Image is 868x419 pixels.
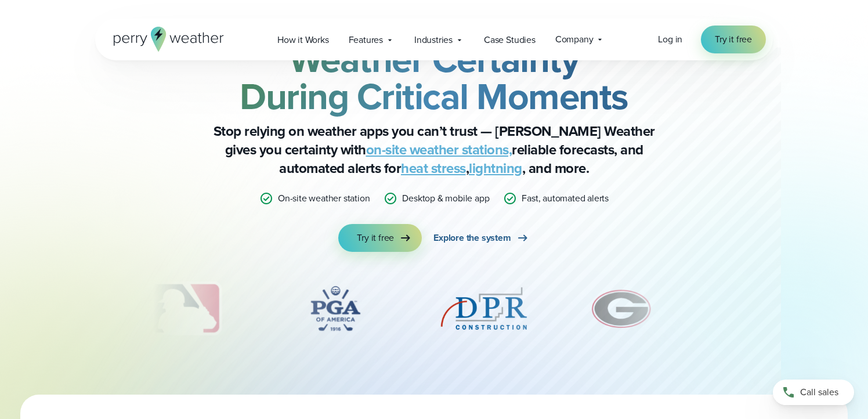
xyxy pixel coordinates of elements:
[366,139,512,160] a: on-site weather stations,
[586,280,657,338] div: 6 of 12
[110,280,233,338] div: 3 of 12
[278,192,370,205] p: On-site weather station
[433,224,529,252] a: Explore the system
[289,280,382,338] div: 4 of 12
[701,26,766,53] a: Try it free
[469,158,522,179] a: lightning
[401,158,466,179] a: heat stress
[658,32,682,46] a: Log in
[522,192,609,205] p: Fast, automated alerts
[349,33,383,47] span: Features
[800,385,838,399] span: Call sales
[715,32,752,46] span: Try it free
[414,33,453,47] span: Industries
[202,122,666,178] p: Stop relying on weather apps you can’t trust — [PERSON_NAME] Weather gives you certainty with rel...
[267,28,339,52] a: How it Works
[437,280,530,338] img: DPR-Construction.svg
[773,380,854,405] a: Call sales
[110,280,233,338] img: MLB.svg
[277,33,329,47] span: How it Works
[586,280,657,338] img: University-of-Georgia.svg
[289,280,382,338] img: PGA.svg
[474,28,545,52] a: Case Studies
[437,280,530,338] div: 5 of 12
[658,32,682,46] span: Log in
[338,224,422,252] a: Try it free
[357,231,394,245] span: Try it free
[402,192,489,205] p: Desktop & mobile app
[555,32,594,46] span: Company
[153,280,715,344] div: slideshow
[240,32,628,124] strong: Weather Certainty During Critical Moments
[484,33,536,47] span: Case Studies
[433,231,511,245] span: Explore the system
